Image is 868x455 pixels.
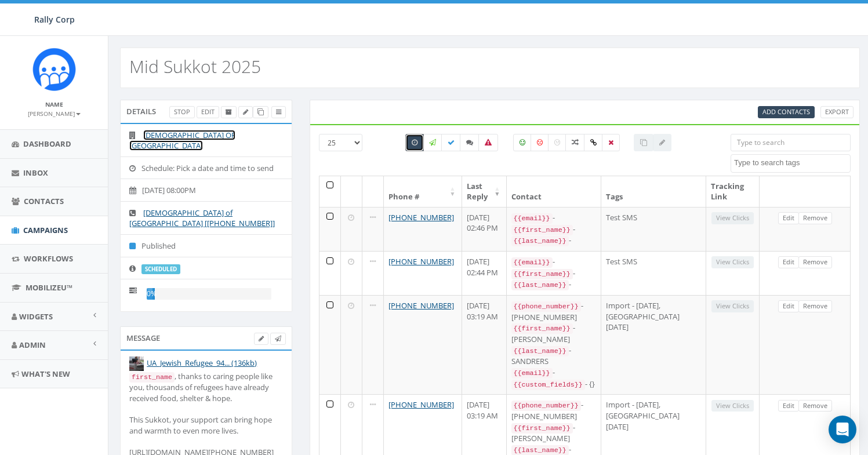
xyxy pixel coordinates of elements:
code: {{first_name}} [511,225,573,235]
span: Widgets [19,311,53,322]
div: - [511,235,597,246]
a: Remove [798,256,832,268]
a: Remove [798,400,832,412]
li: [DATE] 08:00PM [121,179,292,202]
a: Remove [798,300,832,312]
code: {{email}} [511,257,553,268]
a: [PHONE_NUMBER] [388,399,454,410]
div: Open Intercom Messenger [829,416,856,443]
label: Mixed [565,134,585,151]
span: Campaigns [23,225,68,235]
th: Tracking Link [706,176,760,207]
label: Sending [423,134,442,151]
span: Add Contacts [762,107,810,116]
span: View Campaign Delivery Statistics [276,107,281,116]
span: Inbox [23,168,48,178]
span: MobilizeU™ [26,282,72,293]
a: [DEMOGRAPHIC_DATA] of [GEOGRAPHIC_DATA] [[PHONE_NUMBER]] [129,208,275,229]
label: Replied [460,134,480,151]
div: 0% [147,288,155,300]
label: scheduled [141,264,180,275]
a: [PHONE_NUMBER] [388,300,454,311]
a: Remove [798,212,832,224]
td: [DATE] 03:19 AM [462,295,507,394]
h2: Mid Sukkot 2025 [129,57,261,76]
div: - [PERSON_NAME] [511,322,597,344]
a: Edit [778,212,799,224]
div: - [511,224,597,235]
span: Archive Campaign [226,107,232,116]
code: {{last_name}} [511,346,569,356]
div: - [PERSON_NAME] [511,422,597,444]
small: [PERSON_NAME] [28,110,81,118]
i: Schedule: Pick a date and time to send [129,165,141,172]
code: {{first_name}} [511,323,573,334]
a: [PHONE_NUMBER] [388,212,454,223]
a: [PHONE_NUMBER] [388,256,454,267]
span: Clone Campaign [257,107,264,116]
code: {{custom_fields}} [511,380,585,390]
span: Edit Campaign Body [259,334,264,343]
span: CSV files only [762,107,810,116]
th: Contact [507,176,602,207]
div: - [PHONE_NUMBER] [511,399,597,421]
div: - [511,279,597,290]
a: Edit [778,400,799,412]
a: Edit [197,106,219,118]
code: {{last_name}} [511,236,569,246]
a: Stop [169,106,195,118]
label: Negative [531,134,549,151]
code: {{phone_number}} [511,401,581,411]
td: [DATE] 02:46 PM [462,207,507,251]
div: - [511,268,597,279]
td: Test SMS [601,207,706,251]
div: Details [120,100,292,123]
div: - [511,367,597,378]
td: Import - [DATE], [GEOGRAPHIC_DATA] [DATE] [601,295,706,394]
label: Bounced [478,134,498,151]
a: [PERSON_NAME] [28,108,81,118]
th: Tags [601,176,706,207]
span: Contacts [24,196,64,206]
li: Published [121,234,292,257]
code: {{last_name}} [511,280,569,290]
label: Removed [602,134,620,151]
code: {{phone_number}} [511,301,581,312]
span: What's New [21,369,70,379]
code: {{email}} [511,213,553,224]
label: Neutral [548,134,566,151]
label: Link Clicked [584,134,603,151]
div: Message [120,326,292,350]
span: Send Test Message [275,334,281,343]
textarea: Search [734,158,850,168]
div: - [511,256,597,268]
i: Published [129,242,141,250]
small: Name [45,100,63,108]
a: [DEMOGRAPHIC_DATA] OF [GEOGRAPHIC_DATA] [129,130,235,151]
span: Admin [19,340,46,350]
span: Rally Corp [34,14,75,25]
input: Type to search [731,134,851,151]
div: - [511,212,597,224]
th: Last Reply: activate to sort column ascending [462,176,507,207]
div: - SANDRERS [511,345,597,367]
td: Test SMS [601,251,706,295]
a: Edit [778,300,799,312]
img: Icon_1.png [32,48,76,91]
label: Positive [513,134,532,151]
code: {{first_name}} [511,423,573,434]
div: - [PHONE_NUMBER] [511,300,597,322]
th: Phone #: activate to sort column ascending [384,176,462,207]
td: [DATE] 02:44 PM [462,251,507,295]
span: Dashboard [23,139,71,149]
a: Edit [778,256,799,268]
li: Schedule: Pick a date and time to send [121,156,292,180]
code: first_name [129,372,175,383]
label: Delivered [441,134,461,151]
div: - {} [511,378,597,390]
a: Export [820,106,854,118]
code: {{email}} [511,368,553,378]
span: Edit Campaign Title [243,107,248,116]
a: Add Contacts [758,106,815,118]
span: Workflows [24,253,73,264]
